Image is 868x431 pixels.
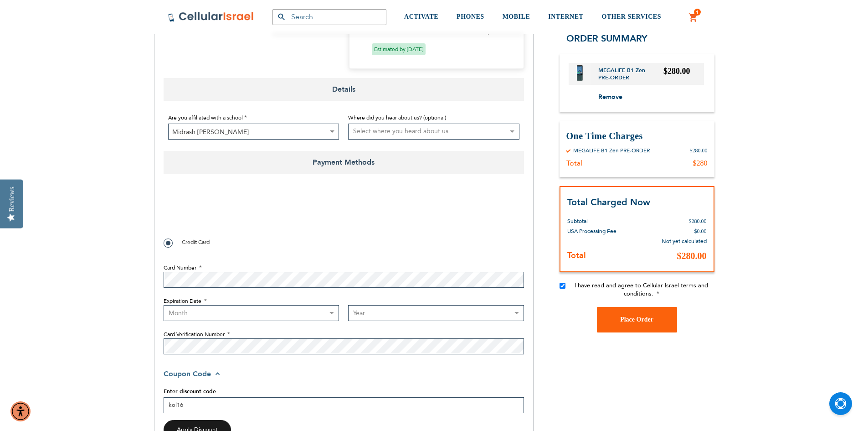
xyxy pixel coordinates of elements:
span: INTERNET [548,13,583,20]
div: $280 [693,159,708,168]
span: Details [164,78,524,101]
span: Order Summary [566,32,647,44]
a: 1 [688,12,699,23]
span: $280.00 [663,66,690,75]
span: Not yet calculated [662,237,707,244]
span: I have read and agree to Cellular Israel terms and conditions. [575,281,708,297]
div: $280.00 [690,147,708,154]
span: Payment Methods [164,151,524,174]
div: Total [566,159,582,168]
span: $0.00 [694,228,707,234]
span: Place Order [620,316,653,323]
input: Search [272,9,386,25]
span: Coupon Code [164,369,211,379]
span: OTHER SERVICES [601,13,661,20]
span: MOBILE [503,13,530,20]
strong: Total Charged Now [567,196,650,208]
span: Midrash Shmuel [168,124,339,140]
span: $280.00 [689,218,707,224]
span: 1 [696,9,699,16]
input: Enter discount code [164,397,524,413]
span: Credit Card [182,239,210,246]
span: Estimated by [DATE] [372,43,426,55]
span: Card Number [164,264,196,271]
iframe: reCAPTCHA [164,194,302,230]
h3: One Time Charges [566,130,708,142]
span: ACTIVATE [404,13,438,20]
span: PHONES [457,13,484,20]
div: MEGALIFE B1 Zen PRE-ORDER [573,147,650,154]
div: Reviews [8,187,16,212]
span: Enter discount code [164,388,216,395]
img: Cellular Israel Logo [168,11,254,22]
span: Are you affiliated with a school [168,114,243,121]
span: Remove [598,92,622,101]
th: Subtotal [567,209,638,226]
span: Where did you hear about us? (optional) [348,114,446,121]
button: Place Order [597,306,677,332]
span: $280.00 [677,250,707,260]
div: Accessibility Menu [10,401,31,421]
span: Card Verification Number [164,331,225,338]
a: MEGALIFE B1 Zen PRE-ORDER [598,66,664,81]
span: Expiration Date [164,297,201,305]
strong: Total [567,249,586,261]
span: Midrash Shmuel [169,124,339,140]
img: MEGALIFE B1 Zen PRE-ORDER [577,65,583,80]
span: USA Processing Fee [567,227,616,234]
